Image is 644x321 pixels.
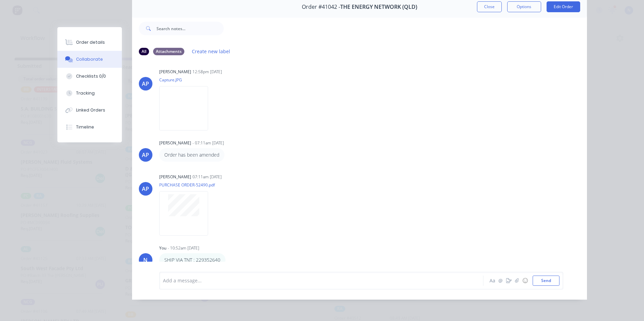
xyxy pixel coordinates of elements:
div: [PERSON_NAME] [159,140,191,146]
div: AP [142,151,149,159]
button: Checklists 0/0 [57,68,122,85]
div: AP [142,80,149,88]
button: Linked Orders [57,102,122,119]
button: Options [507,1,541,12]
p: Order has been amended [164,152,219,158]
div: Checklists 0/0 [76,73,106,79]
div: Collaborate [76,56,103,62]
div: 12:58pm [DATE] [192,69,222,75]
div: All [139,48,149,55]
button: Order details [57,34,122,51]
span: THE ENERGY NETWORK (QLD) [340,4,417,10]
button: Send [533,276,559,286]
div: Timeline [76,124,94,130]
button: Tracking [57,85,122,102]
p: SHIP VIA TNT : 229352640 [164,257,220,263]
button: Aa [489,277,497,285]
p: Capture.JPG [159,77,215,83]
input: Search notes... [157,22,224,35]
div: N [143,256,148,264]
p: PURCHASE ORDER-52490.pdf [159,182,215,188]
button: @ [497,277,505,285]
button: Timeline [57,119,122,136]
div: Tracking [76,90,95,96]
button: Close [477,1,502,12]
div: [PERSON_NAME] [159,69,191,75]
button: ☺ [521,277,529,285]
div: [PERSON_NAME] [159,174,191,180]
button: Collaborate [57,51,122,68]
button: Edit Order [547,1,580,12]
div: AP [142,185,149,193]
div: - 07:11am [DATE] [192,140,224,146]
button: Create new label [188,47,234,56]
div: Order details [76,39,105,45]
div: Linked Orders [76,107,105,113]
div: Attachments [153,48,184,55]
div: You [159,245,166,251]
span: Order #41042 - [302,4,340,10]
div: 07:11am [DATE] [192,174,222,180]
div: - 10:52am [DATE] [168,245,199,251]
